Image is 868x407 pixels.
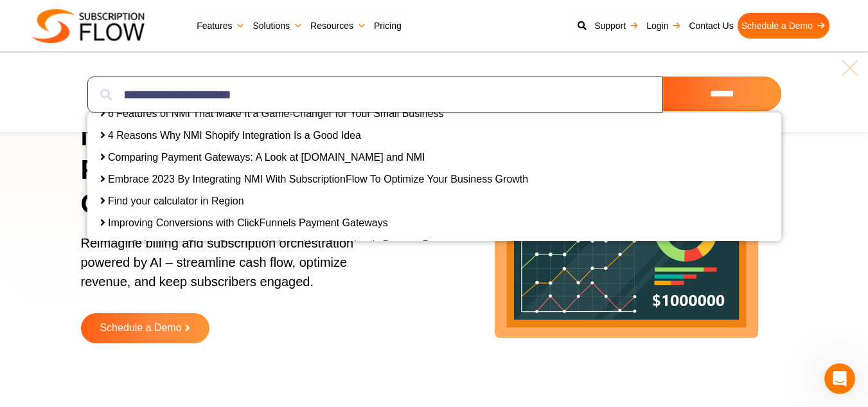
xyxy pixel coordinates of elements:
[193,13,249,39] a: Features
[642,13,685,39] a: Login
[81,233,385,304] p: Reimagine billing and subscription orchestration powered by AI – streamline cash flow, optimize r...
[306,13,370,39] a: Resources
[824,363,855,394] iframe: Intercom live chat
[590,13,642,39] a: Support
[108,152,425,163] a: Comparing Payment Gateways: A Look at [DOMAIN_NAME] and NMI
[81,313,209,343] a: Schedule a Demo
[81,120,401,221] h1: Next-Gen AI Billing Platform to Power Growth
[108,195,244,206] a: Find your calculator in Region
[685,13,737,39] a: Contact Us
[370,13,405,39] a: Pricing
[249,13,306,39] a: Solutions
[32,9,145,43] img: Subscriptionflow
[738,13,829,39] a: Schedule a Demo
[108,217,388,228] a: Improving Conversions with ClickFunnels Payment Gateways
[108,239,468,250] a: How SubscriptionFlow’s Payment Widgets Help Seamlessly Process Payments
[108,174,528,185] a: Embrace 2023 By Integrating NMI With SubscriptionFlow To Optimize Your Business Growth
[108,108,444,119] a: 6 Features of NMI That Make It a Game-Changer for Your Small Business
[100,323,181,334] span: Schedule a Demo
[108,130,361,141] a: 4 Reasons Why NMI Shopify Integration Is a Good Idea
